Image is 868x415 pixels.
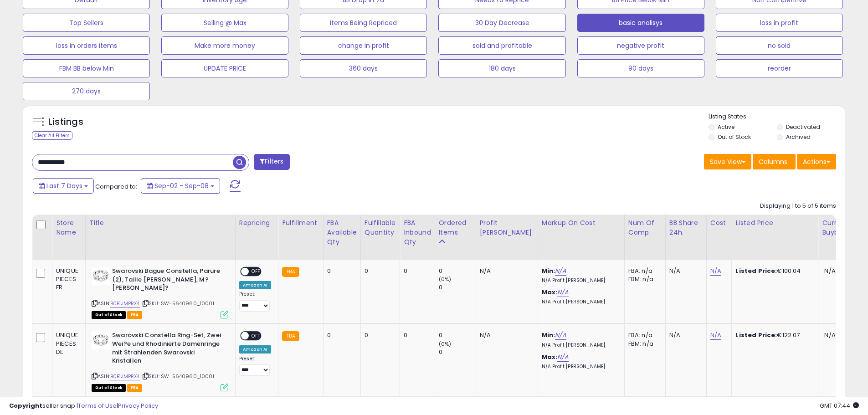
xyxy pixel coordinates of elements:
[438,59,565,77] button: 180 days
[327,331,354,339] div: 0
[32,131,72,140] div: Clear All Filters
[249,332,263,340] span: OFF
[365,267,393,275] div: 0
[577,14,704,32] button: basic analisys
[542,299,617,305] p: N/A Profit [PERSON_NAME]
[300,14,427,32] button: Items Being Repriced
[56,218,82,237] div: Store Name
[735,331,777,339] b: Listed Price:
[92,311,126,319] span: All listings that are currently out of stock and unavailable for purchase on Amazon
[161,59,288,77] button: UPDATE PRICE
[577,59,704,77] button: 90 days
[239,218,274,228] div: Repricing
[89,218,231,228] div: Title
[480,267,531,275] div: N/A
[239,281,271,289] div: Amazon AI
[404,218,431,247] div: FBA inbound Qty
[577,36,704,55] button: negative profit
[718,133,751,141] label: Out of Stock
[23,14,150,32] button: Top Sellers
[92,267,110,285] img: 41o5DVmzf+L._SL40_.jpg
[365,331,393,339] div: 0
[716,36,843,55] button: no sold
[110,373,140,380] a: B0B1JMPRX4
[300,59,427,77] button: 360 days
[327,218,357,247] div: FBA Available Qty
[786,123,820,131] label: Deactivated
[542,266,555,275] b: Min:
[48,116,83,128] h5: Listings
[542,331,555,339] b: Min:
[438,36,565,55] button: sold and profitable
[704,154,751,169] button: Save View
[735,331,811,339] div: €122.07
[759,157,787,166] span: Columns
[628,331,658,339] div: FBA: n/a
[480,331,531,339] div: N/A
[557,353,568,362] a: N/A
[78,401,117,410] a: Terms of Use
[404,331,428,339] div: 0
[824,331,835,339] span: N/A
[282,267,299,277] small: FBA
[710,331,721,340] a: N/A
[439,276,452,283] small: (0%)
[254,154,289,170] button: Filters
[542,288,558,297] b: Max:
[542,342,617,348] p: N/A Profit [PERSON_NAME]
[154,181,209,190] span: Sep-02 - Sep-08
[92,384,126,392] span: All listings that are currently out of stock and unavailable for purchase on Amazon
[300,36,427,55] button: change in profit
[127,311,143,319] span: FBA
[753,154,796,169] button: Columns
[33,178,94,194] button: Last 7 Days
[669,218,703,237] div: BB Share 24h.
[23,36,150,55] button: loss in orders items
[786,133,811,141] label: Archived
[118,401,158,410] a: Privacy Policy
[56,331,78,356] div: UNIQUE PIECES DE
[557,288,568,297] a: N/A
[46,181,82,190] span: Last 7 Days
[797,154,836,169] button: Actions
[669,331,699,339] div: N/A
[127,384,143,392] span: FBA
[161,36,288,55] button: Make more money
[282,218,319,228] div: Fulfillment
[161,14,288,32] button: Selling @ Max
[110,300,140,307] a: B0B1JMPRX4
[9,401,42,410] strong: Copyright
[628,340,658,348] div: FBM: n/a
[710,218,728,228] div: Cost
[141,178,220,194] button: Sep-02 - Sep-08
[9,402,158,410] div: seller snap | |
[239,356,271,376] div: Preset:
[23,59,150,77] button: FBM BB below Min
[555,331,566,340] a: N/A
[92,267,228,318] div: ASIN:
[404,267,428,275] div: 0
[820,401,859,410] span: 2025-09-16 07:44 GMT
[439,283,476,292] div: 0
[480,218,534,237] div: Profit [PERSON_NAME]
[735,218,814,228] div: Listed Price
[628,218,662,237] div: Num of Comp.
[282,331,299,341] small: FBA
[542,277,617,284] p: N/A Profit [PERSON_NAME]
[542,218,621,228] div: Markup on Cost
[112,267,223,295] b: Swarovski Bague Constella, Parure (2), Taille [PERSON_NAME], M?[PERSON_NAME]?
[439,348,476,356] div: 0
[327,267,354,275] div: 0
[669,267,699,275] div: N/A
[760,202,836,210] div: Displaying 1 to 5 of 5 items
[92,331,110,349] img: 41o5DVmzf+L._SL40_.jpg
[239,291,271,312] div: Preset:
[56,267,78,292] div: UNIQUE PIECES FR
[365,218,396,237] div: Fulfillable Quantity
[735,266,777,275] b: Listed Price:
[538,215,624,260] th: The percentage added to the cost of goods (COGS) that forms the calculator for Min & Max prices.
[141,373,214,380] span: | SKU: SW-5640960_10001
[555,266,566,276] a: N/A
[716,59,843,77] button: reorder
[23,82,150,100] button: 270 days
